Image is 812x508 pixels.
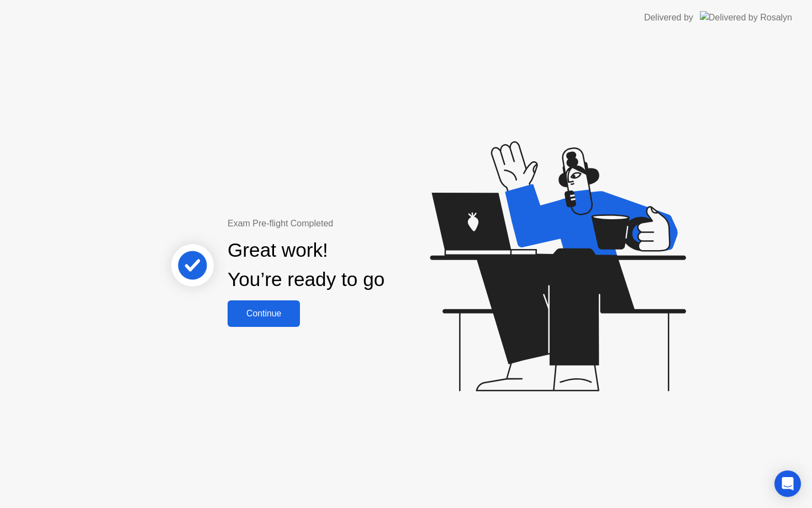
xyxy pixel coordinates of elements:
[231,309,297,319] div: Continue
[644,11,693,24] div: Delivered by
[228,300,300,327] button: Continue
[700,11,792,24] img: Delivered by Rosalyn
[228,217,456,230] div: Exam Pre-flight Completed
[228,236,384,294] div: Great work! You’re ready to go
[774,470,801,497] div: Open Intercom Messenger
